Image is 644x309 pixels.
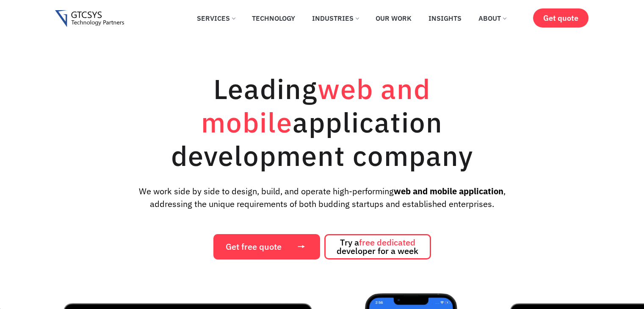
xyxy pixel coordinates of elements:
[324,234,431,259] a: Try afree dedicated developer for a week
[213,234,320,259] a: Get free quote
[422,9,468,28] a: Insights
[359,237,415,248] span: free dedicated
[191,9,241,28] a: Services
[394,185,503,197] strong: web and mobile application
[201,71,431,140] span: web and mobile
[472,9,512,28] a: About
[132,72,513,172] h1: Leading application development company
[533,8,589,28] a: Get quote
[306,9,365,28] a: Industries
[226,243,282,251] span: Get free quote
[124,185,519,210] p: We work side by side to design, build, and operate high-performing , addressing the unique requir...
[369,9,418,28] a: Our Work
[543,14,578,22] span: Get quote
[246,9,301,28] a: Technology
[55,10,124,28] img: Gtcsys logo
[337,238,418,255] span: Try a developer for a week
